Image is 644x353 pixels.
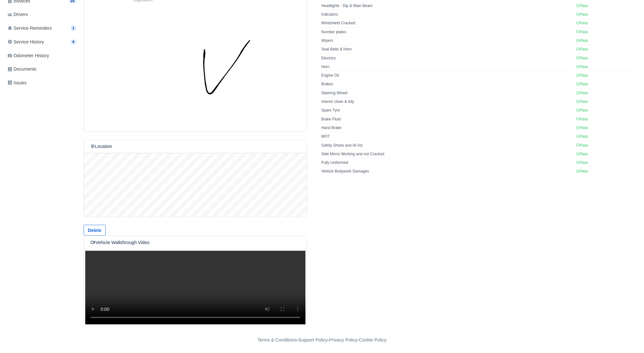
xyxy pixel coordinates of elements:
[8,38,44,46] span: Service History
[321,151,572,157] div: Side Mirror Working and not Cracked
[576,151,588,157] div: Pass
[321,56,572,61] div: Electrics
[321,3,572,9] div: Headlights - Dip & Main Beam
[576,20,588,26] div: Pass
[8,79,27,87] span: Issues
[576,47,588,52] div: Pass
[321,81,572,87] div: Brakes
[576,38,588,43] div: Pass
[321,20,572,26] div: Windshield Cracked
[321,108,572,113] div: Spare Tyre
[359,337,386,342] a: Cookie Policy
[5,77,79,89] a: Issues
[257,337,297,342] a: Terms & Conditions
[299,337,328,342] a: Support Policy
[5,8,79,21] a: Drivers
[90,240,149,245] h6: Vehicle Walkthrough Video
[576,160,588,165] div: Pass
[576,56,588,61] div: Pass
[529,279,644,353] iframe: Chat Widget
[321,169,572,174] div: Vehicle Bodywork Damages
[576,29,588,35] div: Pass
[8,52,49,59] span: Odometer History
[321,12,572,17] div: Indicators
[576,125,588,131] div: Pass
[321,38,572,43] div: Wipers
[576,12,588,17] div: Pass
[5,36,79,48] a: Service History 9
[321,125,572,131] div: Hand Brake
[576,64,588,70] div: Pass
[321,64,572,70] div: Horn
[321,47,572,52] div: Seat Belts & Horn
[576,81,588,87] div: Pass
[576,3,588,9] div: Pass
[5,22,79,35] a: Service Reminders 1
[576,134,588,139] div: Pass
[321,73,572,78] div: Engine Oil
[84,249,307,326] video: Your browser does not support the video tag.
[576,73,588,78] div: Pass
[5,63,79,75] a: Documents
[71,26,76,31] span: 1
[84,225,106,236] a: Delete
[84,153,307,217] canvas: Map
[321,134,572,139] div: MOT
[576,99,588,104] div: Pass
[576,90,588,96] div: Pass
[321,117,572,122] div: Brake Fluid
[90,144,112,149] h6: Location
[329,337,358,342] a: Privacy Policy
[576,108,588,113] div: Pass
[8,65,36,73] span: Documents
[321,160,572,165] div: Fully Uniformed
[8,11,28,18] span: Drivers
[576,117,588,122] div: Pass
[140,336,504,344] div: - - -
[321,29,572,35] div: Number plates
[71,40,76,44] span: 9
[321,99,572,104] div: Interior clean & tidy
[8,25,52,32] span: Service Reminders
[5,50,79,62] a: Odometer History
[576,143,588,148] div: Pass
[576,169,588,174] div: Pass
[321,90,572,96] div: Steering Wheel
[321,143,572,148] div: Safety Shoes and Hi-Viz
